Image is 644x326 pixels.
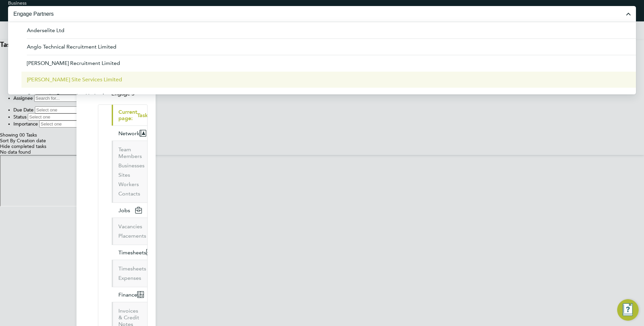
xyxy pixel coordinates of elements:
[27,92,104,100] span: Community Resourcing Limited
[118,223,142,230] a: Vacancies
[27,76,122,84] span: [PERSON_NAME] Site Services Limited
[34,95,94,102] input: Search for...
[13,95,33,101] label: Assignee
[617,299,639,321] button: Engage Resource Center
[19,132,37,138] span: 00 Tasks
[28,113,87,120] input: Select one
[112,126,152,141] button: Network
[118,190,140,197] a: Contacts
[39,120,99,128] input: Select one
[118,130,140,137] span: Network
[27,59,120,67] span: [PERSON_NAME] Recruitment Limited
[118,109,137,121] span: Current page:
[112,245,158,260] button: Timesheets
[35,106,94,113] input: Select one
[112,287,149,302] button: Finance
[118,181,139,187] a: Workers
[118,162,145,169] a: Businesses
[118,265,146,272] a: Timesheets
[118,172,130,178] a: Sites
[118,275,141,281] a: Expenses
[118,146,142,159] a: Team Members
[13,121,38,127] label: Importance
[13,107,34,113] label: Due Date
[27,43,116,51] span: Anglo Technical Recruitment Limited
[112,203,147,218] button: Jobs
[118,233,146,239] a: Placements
[118,249,146,256] span: Timesheets
[27,26,64,34] span: Anderselite Ltd
[137,112,150,118] span: Tasks
[17,138,46,144] span: Creation date
[118,292,137,298] span: Finance
[112,105,162,126] a: Current page:Tasks
[13,114,26,120] label: Status
[118,207,130,214] span: Jobs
